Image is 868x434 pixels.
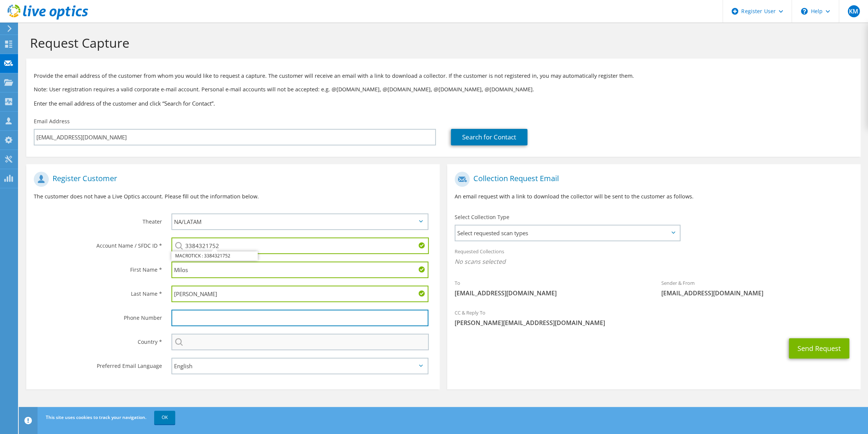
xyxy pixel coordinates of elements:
label: Preferred Email Language [34,358,162,370]
a: Search for Contact [451,129,527,145]
h1: Request Capture [30,35,853,51]
label: First Name * [34,262,162,274]
h1: Register Customer [34,172,428,187]
label: Phone Number [34,310,162,322]
span: No scans selected [455,257,853,266]
div: Sender & From [654,275,860,301]
div: To [447,275,654,301]
p: An email request with a link to download the collector will be sent to the customer as follows. [455,192,853,201]
a: OK [154,411,175,424]
svg: \n [801,8,808,15]
span: Select requested scan types [455,225,679,240]
div: Requested Collections [447,243,860,271]
span: KM [848,5,860,17]
button: Send Request [789,338,849,358]
span: [PERSON_NAME][EMAIL_ADDRESS][DOMAIN_NAME] [455,319,853,327]
label: Country * [34,334,162,346]
span: [EMAIL_ADDRESS][DOMAIN_NAME] [455,289,646,297]
span: [EMAIL_ADDRESS][DOMAIN_NAME] [661,289,853,297]
label: Last Name * [34,286,162,298]
li: MACROTICK : 3384321752 [171,251,258,260]
span: This site uses cookies to track your navigation. [46,414,146,420]
p: The customer does not have a Live Optics account. Please fill out the information below. [34,192,432,201]
p: Provide the email address of the customer from whom you would like to request a capture. The cust... [34,72,853,80]
label: Theater [34,213,162,225]
label: Select Collection Type [455,213,509,221]
h3: Enter the email address of the customer and click “Search for Contact”. [34,99,853,107]
label: Email Address [34,118,70,125]
div: CC & Reply To [447,305,860,331]
label: Account Name / SFDC ID * [34,237,162,250]
p: Note: User registration requires a valid corporate e-mail account. Personal e-mail accounts will ... [34,85,853,94]
h1: Collection Request Email [455,172,849,187]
